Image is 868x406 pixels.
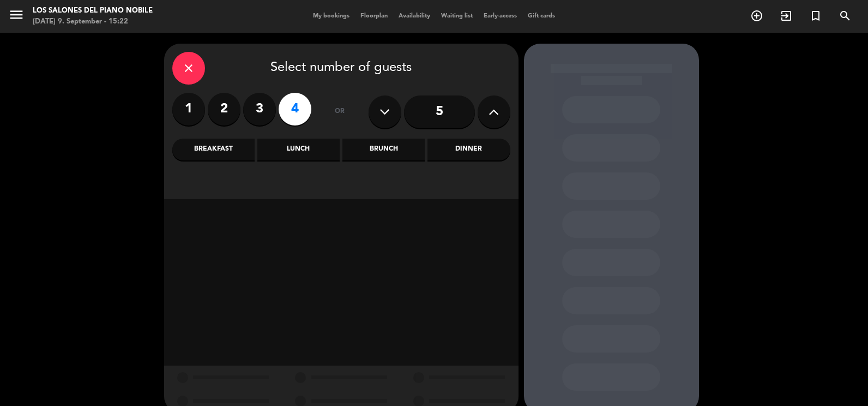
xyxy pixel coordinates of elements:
[208,93,240,126] label: 2
[33,16,153,27] div: [DATE] 9. September - 15:22
[750,9,763,22] i: add_circle_outline
[427,139,510,160] div: Dinner
[355,13,393,19] span: Floorplan
[780,9,793,22] i: exit_to_app
[342,139,425,160] div: Brunch
[8,7,25,27] button: menu
[172,93,205,126] label: 1
[436,13,478,19] span: Waiting list
[172,52,510,85] div: Select number of guests
[243,93,276,126] label: 3
[322,93,358,131] div: or
[839,9,852,22] i: search
[257,139,340,160] div: Lunch
[279,93,311,126] label: 4
[33,5,153,16] div: Los Salones del Piano Nobile
[522,13,560,19] span: Gift cards
[809,9,822,22] i: turned_in_not
[308,13,355,19] span: My bookings
[478,13,522,19] span: Early-access
[182,62,195,75] i: close
[393,13,436,19] span: Availability
[8,7,25,23] i: menu
[172,139,255,160] div: Breakfast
